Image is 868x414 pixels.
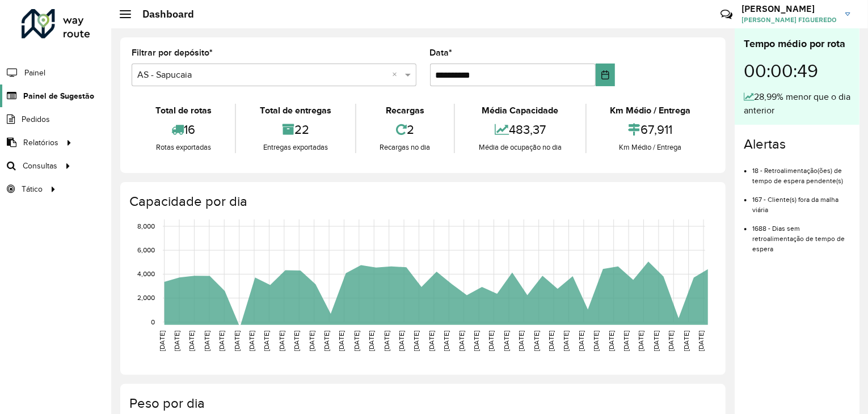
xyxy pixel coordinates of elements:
text: [DATE] [517,331,525,351]
div: 16 [134,117,232,142]
text: [DATE] [158,331,166,351]
h4: Capacidade por dia [129,193,714,210]
span: [PERSON_NAME] FIGUEREDO [741,15,837,25]
span: Relatórios [23,137,58,149]
div: 2 [359,117,451,142]
text: [DATE] [263,331,271,351]
text: [DATE] [533,331,540,351]
div: Total de rotas [134,104,232,117]
span: Consultas [23,160,57,172]
text: [DATE] [622,331,630,351]
h4: Alertas [744,136,850,153]
div: 67,911 [589,117,711,142]
text: [DATE] [173,331,180,351]
div: 00:00:49 [744,52,850,90]
text: [DATE] [278,331,285,351]
text: 8,000 [137,222,155,230]
span: Tático [22,183,43,195]
label: Data [430,46,453,60]
button: Choose Date [596,64,615,86]
text: [DATE] [188,331,195,351]
div: 22 [239,117,352,142]
text: [DATE] [652,331,660,351]
text: [DATE] [323,331,330,351]
text: [DATE] [443,331,450,351]
text: [DATE] [578,331,585,351]
text: [DATE] [368,331,375,351]
text: 4,000 [137,271,155,278]
div: Recargas [359,104,451,117]
text: [DATE] [413,331,420,351]
text: [DATE] [308,331,315,351]
span: Clear all [393,68,402,82]
text: [DATE] [218,331,225,351]
text: [DATE] [592,331,600,351]
text: [DATE] [563,331,570,351]
a: Contato Rápido [714,2,739,27]
text: 6,000 [137,246,155,254]
div: 28,99% menor que o dia anterior [744,90,850,117]
text: [DATE] [383,331,390,351]
h4: Peso por dia [129,395,714,412]
text: [DATE] [682,331,690,351]
div: Km Médio / Entrega [589,142,711,153]
div: Entregas exportadas [239,142,352,153]
li: 18 - Retroalimentação(ões) de tempo de espera pendente(s) [752,157,850,186]
div: Média Capacidade [458,104,582,117]
span: Painel de Sugestão [23,90,94,102]
label: Filtrar por depósito [132,46,213,60]
text: [DATE] [428,331,435,351]
span: Pedidos [22,113,50,125]
div: Tempo médio por rota [744,36,850,52]
h3: [PERSON_NAME] [741,3,837,14]
div: Km Médio / Entrega [589,104,711,117]
text: 2,000 [137,294,155,302]
div: Média de ocupação no dia [458,142,582,153]
text: [DATE] [668,331,675,351]
text: [DATE] [547,331,555,351]
div: 483,37 [458,117,582,142]
div: Rotas exportadas [134,142,232,153]
text: [DATE] [488,331,495,351]
text: [DATE] [608,331,615,351]
text: [DATE] [697,331,705,351]
div: Recargas no dia [359,142,451,153]
text: [DATE] [353,331,360,351]
li: 1688 - Dias sem retroalimentação de tempo de espera [752,215,850,254]
text: [DATE] [638,331,645,351]
text: [DATE] [293,331,300,351]
text: [DATE] [398,331,405,351]
text: [DATE] [473,331,480,351]
text: [DATE] [503,331,510,351]
text: 0 [151,318,155,326]
text: [DATE] [248,331,255,351]
text: [DATE] [338,331,345,351]
span: Painel [24,67,45,79]
h2: Dashboard [131,8,194,20]
text: [DATE] [203,331,210,351]
text: [DATE] [458,331,465,351]
li: 167 - Cliente(s) fora da malha viária [752,186,850,215]
div: Total de entregas [239,104,352,117]
text: [DATE] [233,331,241,351]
